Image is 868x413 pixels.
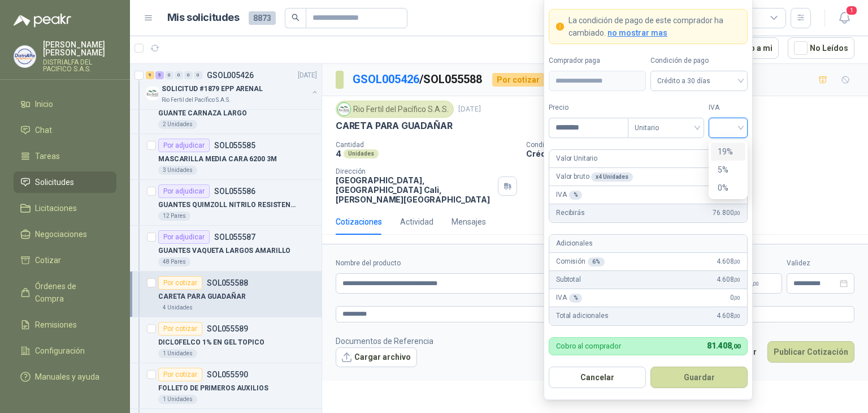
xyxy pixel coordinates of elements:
div: 19% [718,145,739,158]
div: 0% [711,179,745,197]
p: GUANTE CARNAZA LARGO [158,108,247,119]
label: Condición de pago [650,55,748,66]
div: Por cotizar [158,368,202,381]
div: Por adjudicar [158,139,210,152]
p: $ 0,00 [737,273,782,294]
p: [GEOGRAPHIC_DATA], [GEOGRAPHIC_DATA] Cali , [PERSON_NAME][GEOGRAPHIC_DATA] [336,175,493,204]
div: 5% [711,161,745,179]
div: 3 Unidades [158,166,197,175]
p: Adicionales [556,238,592,249]
p: [DATE] [458,104,481,115]
div: 0 [194,71,202,79]
p: GSOL005426 [207,71,254,79]
div: 12 Pares [158,212,190,221]
p: Comisión [556,256,605,267]
p: SOL055589 [207,325,248,333]
a: Chat [14,119,116,141]
div: 0% [718,182,739,194]
img: Company Logo [14,46,36,67]
div: Cotizaciones [336,216,382,228]
label: Comprador paga [549,55,646,66]
a: Tareas [14,145,116,167]
div: Por adjudicar [158,184,210,198]
a: Licitaciones [14,197,116,219]
button: Cargar archivo [336,347,417,368]
div: 6 % [588,257,605,266]
p: 4 [336,149,341,158]
div: x 4 Unidades [591,173,633,182]
span: Manuales y ayuda [35,371,99,383]
div: 1 Unidades [158,349,197,358]
span: Solicitudes [35,176,74,188]
div: Por cotizar [158,322,202,335]
p: GUANTES QUIMZOLL NITRILO RESISTENTE A QUIMICO [158,200,299,210]
button: No Leídos [788,37,854,59]
div: % [569,294,583,303]
p: Subtotal [556,274,581,285]
span: 4.608 [717,311,740,321]
div: 0 [184,71,193,79]
label: IVA [709,102,748,113]
span: Tareas [35,150,60,162]
a: Por cotizarSOL055588CARETA PARA GUADAÑAR4 Unidades [130,272,322,317]
span: ,00 [752,281,759,287]
div: 5 [155,71,164,79]
span: 81.408 [707,341,740,350]
a: Órdenes de Compra [14,276,116,309]
p: Crédito a 30 días [526,149,863,158]
a: 9 5 0 0 0 0 GSOL005426[DATE] Company LogoSOLICITUD #1879 EPP ARENALRio Fertil del Pacífico S.A.S. [146,68,319,105]
p: Valor bruto [556,171,633,182]
p: Recibirás [556,208,585,218]
div: % [569,191,583,200]
p: Condición de pago [526,141,863,149]
span: ,00 [734,313,740,319]
span: 4.608 [717,274,740,285]
span: search [292,14,300,21]
p: Documentos de Referencia [336,335,433,347]
p: SOL055587 [214,233,255,241]
span: Licitaciones [35,202,77,214]
div: 48 Pares [158,257,190,266]
p: FOLLETO DE PRIMEROS AUXILIOS [158,383,268,394]
p: Cobro al comprador [556,342,621,350]
span: 1 [845,5,858,16]
button: Guardar [650,367,748,388]
button: 1 [834,8,854,28]
div: 9 [146,71,154,79]
a: Configuración [14,340,116,362]
p: SOL055588 [207,279,248,287]
span: Inicio [35,98,53,110]
label: Precio [549,102,628,113]
a: Inicio [14,93,116,115]
img: Logo peakr [14,14,71,27]
div: 5% [718,164,739,176]
div: Por cotizar [492,73,544,87]
a: Por adjudicarSOL055587GUANTES VAQUETA LARGOS AMARILLO48 Pares [130,226,322,272]
p: MASCARILLA MEDIA CARA 6200 3M [158,154,277,165]
div: 19% [711,143,745,161]
span: Cotizar [35,254,61,266]
span: ,00 [734,259,740,265]
p: La condición de pago de este comprador ha cambiado. [568,14,740,39]
p: SOL055585 [214,141,255,149]
img: Company Logo [338,103,350,115]
h1: Mis solicitudes [167,10,240,26]
a: Por cotizarSOL055589DICLOFELCO 1% EN GEL TOPICO1 Unidades [130,317,322,363]
div: 0 [175,71,183,79]
a: Por adjudicarSOL055586GUANTES QUIMZOLL NITRILO RESISTENTE A QUIMICO12 Pares [130,180,322,226]
a: Por adjudicarSOL055585MASCARILLA MEDIA CARA 6200 3M3 Unidades [130,134,322,180]
a: Solicitudes [14,171,116,193]
div: 1 Unidades [158,395,197,404]
a: Cotizar [14,249,116,271]
span: 8873 [249,11,276,25]
p: GUANTES VAQUETA LARGOS AMARILLO [158,246,290,256]
div: 4 Unidades [158,303,197,312]
div: Por cotizar [158,276,202,290]
p: / SOL055588 [353,71,483,88]
p: IVA [556,292,582,303]
span: Chat [35,124,52,136]
span: ,00 [731,343,740,350]
div: 2 Unidades [158,120,197,129]
p: Rio Fertil del Pacífico S.A.S. [162,96,231,105]
p: DISTRIALFA DEL PACIFICO S.A.S. [43,59,116,72]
